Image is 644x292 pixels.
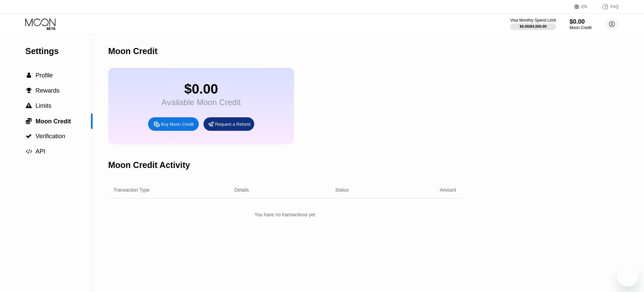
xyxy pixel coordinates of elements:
div: Buy Moon Credit [148,117,199,131]
div: Moon Credit Activity [108,160,190,170]
span: Verification [35,133,65,140]
div: $0.00 / $4,000.00 [520,24,547,28]
div: Transaction Type [114,187,150,193]
div: You have no transactions yet [108,209,461,221]
div: $0.00 [162,81,241,97]
span:  [26,133,32,139]
div: Request a Refund [204,117,254,131]
div: Request a Refund [215,121,251,127]
div: Available Moon Credit [162,98,241,107]
span: Limits [35,102,51,109]
span: Moon Credit [35,118,71,125]
div: FAQ [595,3,619,10]
iframe: Button to launch messaging window [617,265,639,287]
span: Rewards [35,87,59,94]
div:  [25,118,32,124]
div: $0.00 [570,18,592,25]
div: Amount [440,187,456,193]
div:  [25,103,32,109]
span: Profile [35,72,53,79]
div: FAQ [611,4,619,9]
span:  [26,118,32,124]
div: Details [235,187,249,193]
span: API [35,148,45,155]
div: Buy Moon Credit [161,121,194,127]
div:  [25,133,32,139]
div: Status [335,187,349,193]
div: Visa Monthly Spend Limit [510,18,556,23]
span:  [26,148,32,154]
div: Settings [25,46,93,56]
div: $0.00Moon Credit [570,18,592,30]
div: Visa Monthly Spend Limit$0.00/$4,000.00 [510,18,556,30]
div:  [25,88,32,94]
div: EN [581,4,587,9]
span:  [27,72,31,78]
div: Moon Credit [108,46,158,56]
div: EN [574,3,595,10]
div: Moon Credit [570,25,592,30]
span:  [26,88,32,94]
span:  [26,103,32,109]
div:  [25,72,32,78]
